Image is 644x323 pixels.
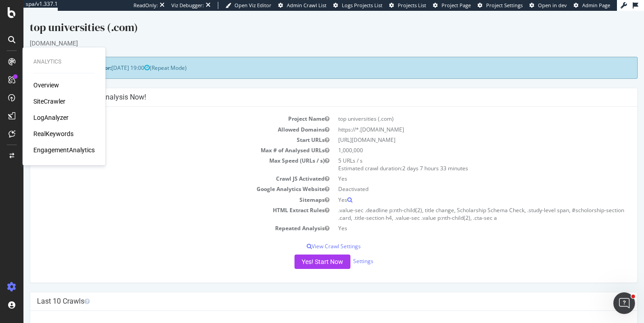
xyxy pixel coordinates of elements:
[310,145,607,163] td: 5 URLs / s Estimated crawl duration:
[574,2,610,9] a: Admin Page
[529,2,567,9] a: Open in dev
[6,9,614,28] div: top universities (.com)
[379,154,445,161] span: 2 days 7 hours 33 minutes
[310,163,607,173] td: Yes
[33,146,95,155] a: EngagementAnalytics
[14,194,310,212] td: HTML Extract Rules
[478,2,523,9] a: Project Settings
[582,2,610,9] span: Admin Page
[310,194,607,212] td: .value-sec .deadline p:nth-child(2), title change, Scholarship Schema Check, .study-level span, #...
[14,114,310,124] td: Allowed Domains
[271,244,327,258] button: Yes! Start Now
[433,2,471,9] a: Project Page
[14,53,88,61] strong: Next Launch Scheduled for:
[6,46,614,68] div: (Repeat Mode)
[310,103,607,113] td: top universities (.com)
[14,163,310,173] td: Crawl JS Activated
[14,173,310,183] td: Google Analytics Website
[14,103,310,113] td: Project Name
[310,184,607,194] td: Yes
[33,81,59,90] a: Overview
[14,134,310,145] td: Max # of Analysed URLs
[6,28,614,37] div: [DOMAIN_NAME]
[486,2,523,9] span: Project Settings
[310,173,607,183] td: Deactivated
[310,212,607,223] td: Yes
[14,286,607,295] h4: Last 10 Crawls
[171,2,204,9] div: Viz Debugger:
[225,2,271,9] a: Open Viz Editor
[33,58,95,66] div: Analytics
[538,2,567,9] span: Open in dev
[342,2,382,9] span: Logs Projects List
[310,114,607,124] td: https://*.[DOMAIN_NAME]
[33,97,65,106] a: SiteCrawler
[442,2,471,9] span: Project Page
[133,2,158,9] div: ReadOnly:
[88,53,126,61] span: [DATE] 19:00
[14,212,310,223] td: Repeated Analysis
[235,2,271,9] span: Open Viz Editor
[33,113,69,122] a: LogAnalyzer
[14,232,607,239] p: View Crawl Settings
[389,2,426,9] a: Projects List
[287,2,327,9] span: Admin Crawl List
[330,246,350,254] a: Settings
[310,134,607,145] td: 1,000,000
[613,292,635,314] iframe: Intercom live chat
[398,2,426,9] span: Projects List
[278,2,327,9] a: Admin Crawl List
[33,129,74,138] a: RealKeywords
[14,124,310,134] td: Start URLs
[14,145,310,163] td: Max Speed (URLs / s)
[310,124,607,134] td: [URL][DOMAIN_NAME]
[333,2,382,9] a: Logs Projects List
[14,82,607,91] h4: Configure your New Analysis Now!
[14,184,310,194] td: Sitemaps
